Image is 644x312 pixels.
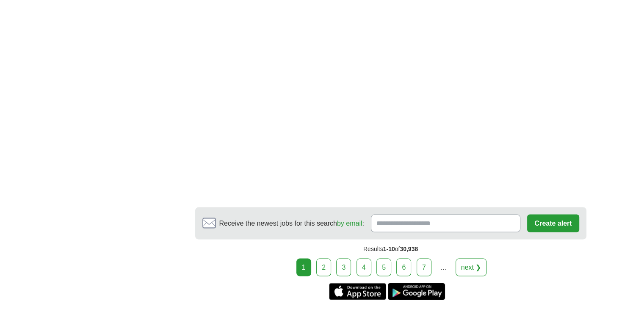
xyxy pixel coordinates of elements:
[383,245,395,252] span: 1-10
[337,219,362,226] a: by email
[316,258,331,276] a: 2
[336,258,351,276] a: 3
[396,258,411,276] a: 6
[388,283,445,300] a: Get the Android app
[376,258,391,276] a: 5
[417,258,431,276] a: 7
[527,214,579,232] button: Create alert
[219,218,364,228] span: Receive the newest jobs for this search :
[329,283,386,300] a: Get the iPhone app
[435,259,452,276] div: ...
[357,258,371,276] a: 4
[456,258,487,276] a: next ❯
[296,258,311,276] div: 1
[195,239,586,258] div: Results of
[400,245,418,252] span: 30,938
